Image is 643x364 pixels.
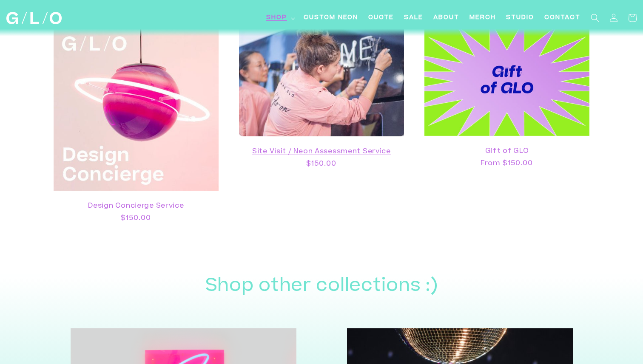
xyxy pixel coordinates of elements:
iframe: Chat Widget [490,245,643,364]
a: Contact [539,8,586,28]
span: Contact [544,14,580,23]
img: GLO Studio [6,12,62,24]
a: GLO Studio [3,9,65,28]
a: Site Visit / Neon Assessment Service [248,148,395,156]
span: About [433,14,459,23]
span: Merch [469,14,496,23]
h3: Shop other collections :) [45,277,598,298]
a: Design Concierge Service [62,202,210,210]
a: Gift of GLO [433,147,581,155]
a: Merch [464,8,501,28]
a: Studio [501,8,539,28]
span: SALE [404,14,423,23]
a: SALE [399,8,428,28]
a: About [428,8,464,28]
span: Studio [506,14,534,23]
summary: Search [586,8,604,27]
span: Quote [368,14,394,23]
a: Quote [363,8,399,28]
a: Custom Neon [299,8,363,28]
span: Custom Neon [304,14,358,23]
span: Shop [266,14,287,23]
summary: Shop [261,8,299,28]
